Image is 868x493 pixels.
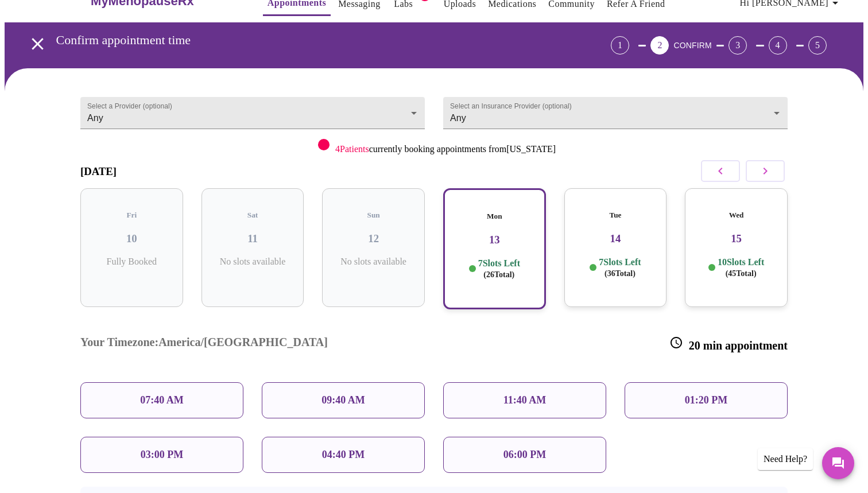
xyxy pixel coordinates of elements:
p: 04:40 PM [322,449,365,461]
button: open drawer [21,27,55,61]
p: 09:40 AM [321,394,365,406]
span: ( 36 Total) [604,269,635,278]
h5: Wed [694,211,778,220]
button: Messages [822,447,854,479]
p: 01:20 PM [685,394,727,406]
p: 7 Slots Left [478,258,520,280]
h3: 10 [90,232,174,245]
span: ( 45 Total) [726,269,757,278]
p: 11:40 AM [503,394,547,406]
h3: [DATE] [80,165,117,178]
p: 06:00 PM [503,449,546,461]
div: Need Help? [758,448,813,470]
p: Fully Booked [90,257,174,267]
div: Any [443,97,788,129]
h3: 11 [211,232,295,245]
div: 1 [611,36,629,55]
p: currently booking appointments from [US_STATE] [335,144,556,154]
p: 03:00 PM [141,449,183,461]
h3: 12 [331,232,416,245]
p: 10 Slots Left [718,257,764,279]
div: 2 [650,36,669,55]
p: No slots available [331,257,416,267]
p: 07:40 AM [140,394,184,406]
h5: Sun [331,211,416,220]
span: CONFIRM [673,41,711,50]
h5: Fri [90,211,174,220]
div: 5 [808,36,827,55]
span: ( 26 Total) [483,270,514,279]
h5: Sat [211,211,295,220]
div: 4 [769,36,787,55]
div: 3 [728,36,747,55]
p: No slots available [211,257,295,267]
span: 4 Patients [335,144,369,154]
div: Any [80,97,425,129]
h3: Your Timezone: America/[GEOGRAPHIC_DATA] [80,336,328,352]
h5: Tue [573,211,658,220]
h3: 14 [573,232,658,245]
h3: 13 [454,234,536,246]
h3: 20 min appointment [669,336,788,352]
p: 7 Slots Left [599,257,641,279]
h3: Confirm appointment time [56,33,547,48]
h3: 15 [694,232,778,245]
h5: Mon [454,212,536,221]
